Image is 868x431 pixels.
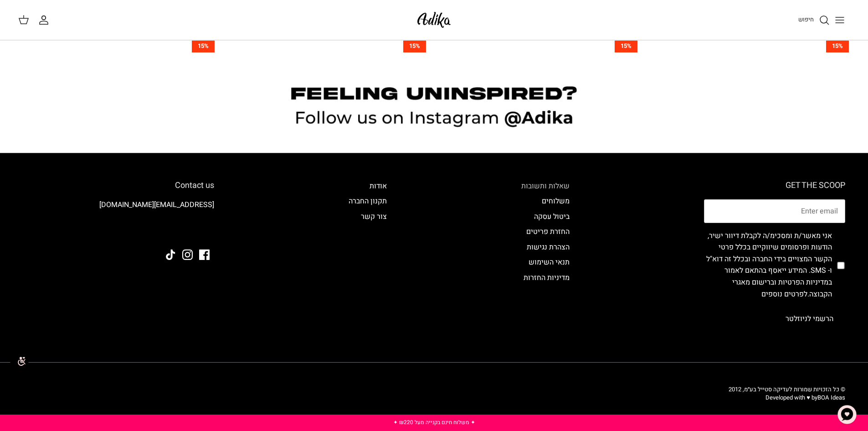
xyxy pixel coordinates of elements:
div: Secondary navigation [512,181,579,331]
button: צ'אט [833,401,861,428]
a: החשבון שלי [38,15,53,26]
a: 15% [441,39,639,52]
a: 15% [230,39,427,52]
button: הרשמי לניוזלטר [774,307,845,330]
img: accessibility_icon02.svg [7,348,32,374]
a: BOA Ideas [817,393,845,402]
input: Email [704,199,845,223]
a: חיפוש [798,15,830,26]
a: שאלות ותשובות [521,181,570,192]
img: Adika IL [415,9,453,31]
p: Developed with ♥ by [729,394,845,402]
button: Toggle menu [830,10,850,30]
a: תנאי השימוש [529,257,570,268]
a: [EMAIL_ADDRESS][DOMAIN_NAME] [99,199,214,210]
a: Facebook [199,249,210,260]
a: אודות [370,181,387,192]
a: מדיניות החזרות [524,272,570,283]
a: 15% [18,39,216,52]
h6: GET THE SCOOP [704,181,845,191]
a: ✦ משלוח חינם בקנייה מעל ₪220 ✦ [393,418,475,426]
a: תקנון החברה [349,196,387,207]
label: אני מאשר/ת ומסכימ/ה לקבלת דיוור ישיר, הודעות ופרסומים שיווקיים בכלל פרטי הקשר המצויים בידי החברה ... [704,230,832,301]
a: 15% [652,39,850,52]
span: 15% [826,39,849,52]
div: Secondary navigation [339,181,396,331]
a: Tiktok [165,249,176,260]
a: לפרטים נוספים [761,289,807,300]
span: 15% [615,39,637,52]
img: Adika IL [189,225,214,237]
a: החזרת פריטים [526,226,570,237]
a: הצהרת נגישות [527,242,570,253]
a: Instagram [182,249,193,260]
span: חיפוש [798,15,814,24]
span: 15% [192,39,215,52]
span: © כל הזכויות שמורות לעדיקה סטייל בע״מ, 2012 [729,385,845,394]
span: 15% [403,39,426,52]
h6: Contact us [23,181,214,191]
a: משלוחים [542,196,570,207]
a: ביטול עסקה [534,211,570,222]
a: צור קשר [361,211,387,222]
